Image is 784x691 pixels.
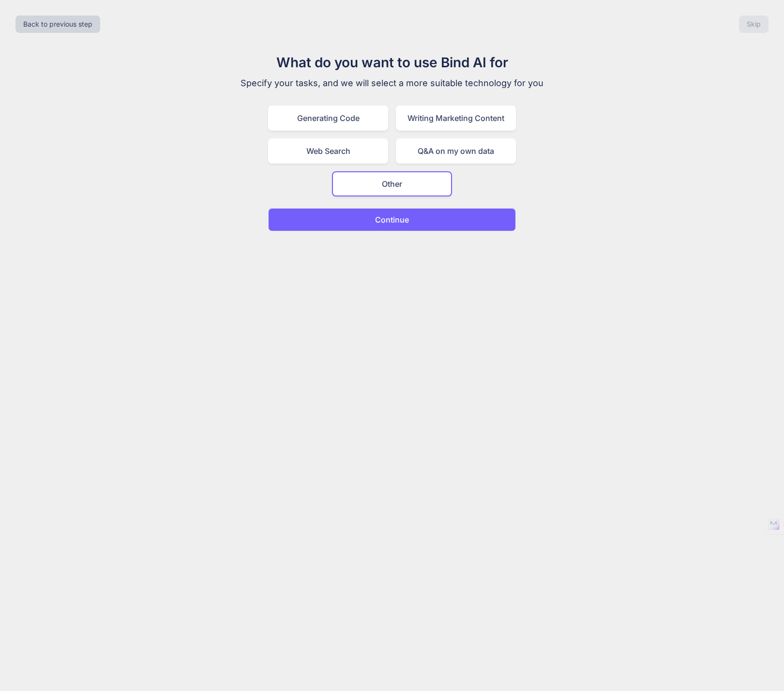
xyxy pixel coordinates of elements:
p: Continue [375,214,409,225]
div: Writing Marketing Content [396,105,516,131]
div: Q&A on my own data [396,138,516,164]
button: Continue [268,208,516,231]
div: Other [332,171,452,196]
h1: What do you want to use Bind AI for [229,52,555,73]
div: Generating Code [268,105,388,131]
p: Specify your tasks, and we will select a more suitable technology for you [229,76,555,90]
div: Web Search [268,138,388,164]
button: Back to previous step [15,15,100,33]
button: Skip [739,15,769,33]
